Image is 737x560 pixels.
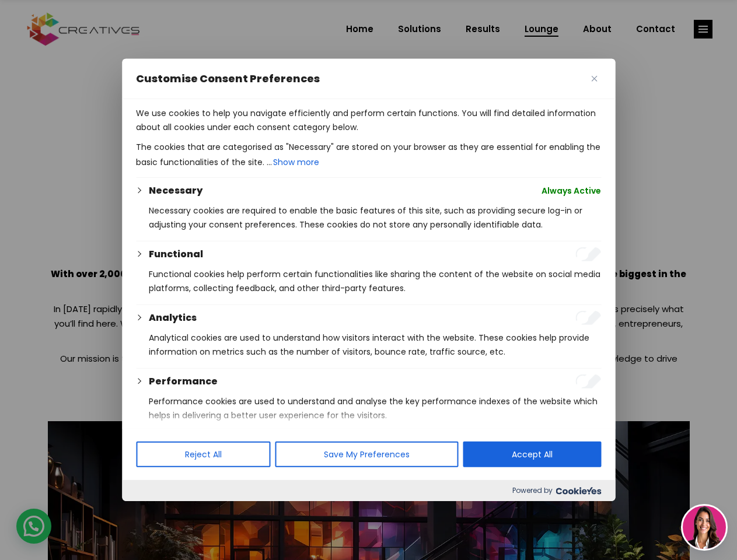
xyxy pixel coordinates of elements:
button: Reject All [136,442,270,467]
p: Functional cookies help perform certain functionalities like sharing the content of the website o... [149,267,601,295]
button: Performance [149,374,218,388]
button: Save My Preferences [275,442,458,467]
span: Always Active [542,184,601,198]
p: The cookies that are categorised as "Necessary" are stored on your browser as they are essential ... [136,140,601,170]
button: Analytics [149,311,197,325]
input: Enable Analytics [575,311,601,325]
span: Customise Consent Preferences [136,72,320,86]
p: We use cookies to help you navigate efficiently and perform certain functions. You will find deta... [136,106,601,134]
img: Close [591,76,597,82]
p: Necessary cookies are required to enable the basic features of this site, such as providing secur... [149,204,601,232]
div: Customise Consent Preferences [122,59,615,501]
button: Show more [272,154,320,170]
p: Performance cookies are used to understand and analyse the key performance indexes of the website... [149,394,601,422]
button: Accept All [463,442,601,467]
img: agent [683,506,726,549]
button: Necessary [149,184,202,198]
input: Enable Functional [575,247,601,261]
div: Powered by [122,480,615,501]
button: Close [587,72,601,86]
p: Analytical cookies are used to understand how visitors interact with the website. These cookies h... [149,331,601,359]
input: Enable Performance [575,374,601,388]
button: Functional [149,247,203,261]
img: Cookieyes logo [556,487,601,495]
